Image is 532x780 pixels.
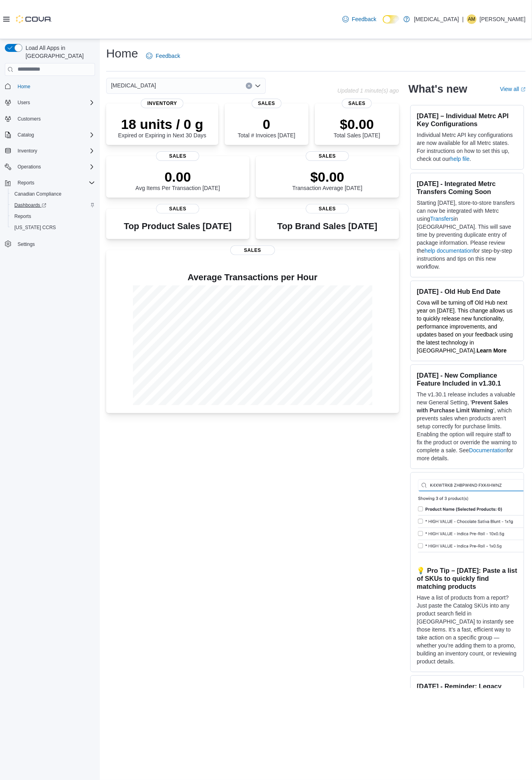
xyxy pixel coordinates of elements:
p: 0.00 [135,169,220,185]
h3: [DATE] - Integrated Metrc Transfers Coming Soon [417,180,517,196]
span: Reports [14,178,95,188]
button: Catalog [2,129,98,141]
nav: Complex example [5,77,95,271]
span: Users [14,98,95,107]
img: Cova [16,15,52,23]
button: Users [2,97,98,108]
button: Inventory [2,145,98,156]
div: Angus MacDonald [467,14,477,24]
span: Customers [14,114,95,124]
p: Updated 1 minute(s) ago [337,87,399,94]
span: Users [18,99,30,106]
span: Settings [18,241,35,247]
button: Home [2,81,98,92]
span: Cova will be turning off Old Hub next year on [DATE]. This change allows us to quickly release ne... [417,299,513,354]
button: Reports [8,211,98,222]
a: Customers [14,114,44,124]
p: Starting [DATE], store-to-store transfers can now be integrated with Metrc using in [GEOGRAPHIC_D... [417,199,517,271]
button: Inventory [14,146,40,156]
h4: Average Transactions per Hour [113,273,393,282]
svg: External link [521,87,526,92]
button: Customers [2,113,98,125]
span: Reports [11,212,95,221]
h3: 💡 Pro Tip – [DATE]: Paste a list of SKUs to quickly find matching products [417,566,517,590]
a: Documentation [469,447,506,453]
button: Canadian Compliance [8,188,98,200]
a: Transfers [430,216,454,222]
button: Clear input [246,83,252,89]
span: Settings [14,239,95,249]
span: Inventory [18,148,37,154]
span: Operations [18,164,41,170]
a: Home [14,82,34,91]
span: Load All Apps in [GEOGRAPHIC_DATA] [22,44,95,60]
span: Reports [18,180,34,186]
span: Sales [230,245,275,255]
a: Feedback [339,11,380,27]
button: Catalog [14,130,37,140]
h3: [DATE] - Old Hub End Date [417,287,517,295]
span: Sales [306,151,349,161]
a: [US_STATE] CCRS [11,223,59,232]
a: Feedback [143,48,183,64]
span: Sales [251,99,281,108]
p: $0.00 [334,116,380,132]
button: Open list of options [255,83,261,89]
span: Dashboards [11,200,95,210]
span: Sales [342,99,372,108]
div: Avg Items Per Transaction [DATE] [135,169,220,191]
span: Home [14,81,95,91]
p: $0.00 [292,169,362,185]
span: [MEDICAL_DATA] [111,81,156,90]
p: [PERSON_NAME] [480,14,526,24]
h3: [DATE] - New Compliance Feature Included in v1.30.1 [417,371,517,387]
strong: Learn More [477,347,506,354]
a: Settings [14,240,38,249]
p: | [462,14,464,24]
button: Users [14,98,33,107]
div: Total # Invoices [DATE] [238,116,295,139]
span: Sales [306,204,349,214]
strong: Prevent Sales with Purchase Limit Warning [417,399,508,414]
span: Washington CCRS [11,223,95,232]
span: Inventory [14,146,95,156]
span: Customers [18,116,41,122]
span: Sales [156,204,200,214]
span: Feedback [156,52,180,60]
a: help file [451,156,470,162]
h3: Top Product Sales [DATE] [124,222,231,231]
span: Operations [14,162,95,172]
p: Individual Metrc API key configurations are now available for all Metrc states. For instructions ... [417,131,517,163]
a: Canadian Compliance [11,189,65,199]
p: 0 [238,116,295,132]
h2: What's new [409,83,467,95]
h1: Home [106,46,138,61]
a: Reports [11,212,34,221]
a: View allExternal link [500,86,526,92]
span: Dashboards [14,202,46,208]
p: [MEDICAL_DATA] [414,14,459,24]
p: The v1.30.1 release includes a valuable new General Setting, ' ', which prevents sales when produ... [417,390,517,462]
span: Reports [14,213,31,220]
span: Home [18,83,30,90]
button: Operations [14,162,44,172]
span: Sales [156,151,200,161]
h3: Top Brand Sales [DATE] [277,222,378,231]
input: Dark Mode [383,15,399,24]
span: Catalog [18,132,34,138]
span: Canadian Compliance [14,191,61,197]
a: Dashboards [11,200,49,210]
button: Settings [2,238,98,249]
a: help documentation [425,247,473,254]
span: Catalog [14,130,95,140]
div: Transaction Average [DATE] [292,169,362,191]
span: AM [468,14,475,24]
div: Total Sales [DATE] [334,116,380,139]
button: [US_STATE] CCRS [8,222,98,233]
span: [US_STATE] CCRS [14,224,56,231]
h3: [DATE] - Reminder: Legacy Promotions Scheduled to Shut Down [DATE] [417,682,517,706]
p: Have a list of products from a report? Just paste the Catalog SKUs into any product search field ... [417,594,517,665]
button: Operations [2,161,98,172]
h3: [DATE] – Individual Metrc API Key Configurations [417,112,517,128]
span: Feedback [352,15,376,23]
